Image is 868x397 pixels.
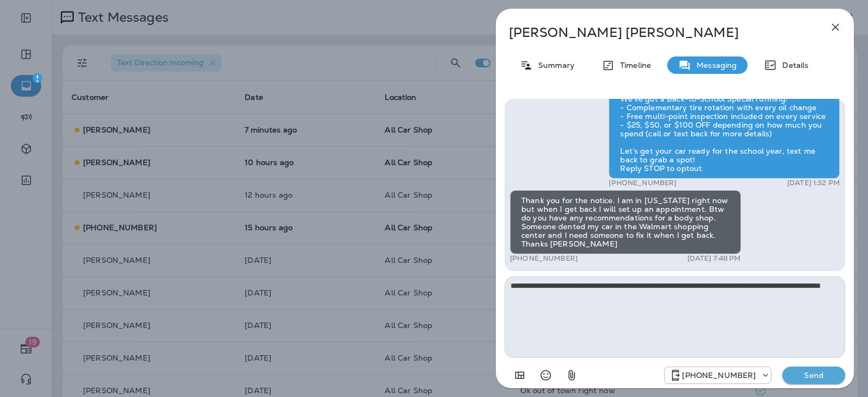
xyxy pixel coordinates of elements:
[509,25,805,40] p: [PERSON_NAME] [PERSON_NAME]
[777,61,808,70] p: Details
[691,61,737,70] p: Messaging
[787,179,840,187] p: [DATE] 1:32 PM
[535,364,557,386] button: Select an emoji
[682,371,756,380] p: [PHONE_NUMBER]
[791,370,837,380] p: Send
[510,190,741,254] div: Thank you for the notice. I am in [US_STATE] right now but when I get back I will set up an appoi...
[782,367,845,384] button: Send
[510,254,578,263] p: [PHONE_NUMBER]
[609,179,676,187] p: [PHONE_NUMBER]
[665,369,771,382] div: +1 (689) 265-4479
[609,56,840,179] div: Hi [PERSON_NAME], this is [PERSON_NAME] at All Car Shop! We’ve got a Back-to-School Special runni...
[533,61,575,70] p: Summary
[509,364,531,386] button: Add in a premade template
[687,254,741,263] p: [DATE] 7:48 PM
[615,61,651,70] p: Timeline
